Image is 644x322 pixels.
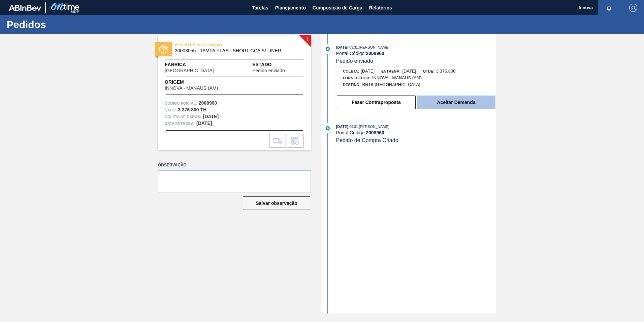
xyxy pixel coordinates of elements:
strong: 2008960 [366,130,384,135]
img: estado [159,45,168,54]
div: Ir para Composição de Carga [269,134,286,147]
span: Data entrega: [165,120,195,127]
img: Logout [629,4,637,12]
span: [DATE] [336,125,348,129]
img: TNhmsLtSVTkK8tSr43FrP2fwEKptu5GPRR3wAAAABJRU5ErkJggg== [9,5,41,11]
span: Pedido enviado [336,58,373,64]
img: atual [326,47,330,51]
img: atual [326,126,330,130]
button: Fazer Contraproposta [337,96,416,109]
button: Notificações [598,3,620,12]
h1: Pedidos [7,21,126,28]
span: 30003055 - TAMPA PLAST SHORT GCA S/ LINER [175,48,297,53]
span: 3.376,800 [436,69,456,74]
span: Fornecedor: [343,76,371,80]
span: Coleta: [343,69,359,73]
span: : [PERSON_NAME] [358,45,389,49]
span: INNOVA - MANAUS (AM) [165,86,218,91]
strong: 2008960 [199,100,217,106]
span: [DATE] [402,69,416,74]
span: : [PERSON_NAME] [358,125,389,129]
span: Qtde: [423,69,434,73]
span: Qtde : [165,107,176,113]
span: Estado [252,61,304,68]
div: Portal Código: [336,51,496,56]
span: Pedido de Compra Criado [336,137,398,143]
strong: [DATE] [203,114,219,119]
div: Portal Código: [336,130,496,135]
label: Observação [158,160,311,170]
strong: 2008960 [366,51,384,56]
span: Relatórios [369,4,392,12]
div: Informar alteração no pedido [287,134,303,147]
span: Entrega: [381,69,400,73]
span: - 09:31 [348,125,358,129]
button: Salvar observação [243,196,310,210]
span: Planejamento [275,4,306,12]
span: [DATE] [361,69,375,74]
span: Coleta de dados: [165,113,201,120]
span: INNOVA - MANAUS (AM) [372,75,422,80]
span: [GEOGRAPHIC_DATA] [165,68,214,73]
span: - 09:31 [348,46,358,49]
strong: [DATE] [196,120,212,126]
span: PEDIDO EM NEGOCIAÇÃO [175,42,269,48]
span: Origem [165,79,237,86]
span: [DATE] [336,45,348,49]
span: BR18-[GEOGRAPHIC_DATA] [362,82,420,87]
span: Tarefas [252,4,268,12]
strong: 3.376.800 TH [178,107,206,112]
span: Composição de Carga [313,4,362,12]
span: Fábrica [165,61,235,68]
font: Código Portal: [165,101,197,105]
span: Destino: [343,83,361,87]
button: Aceitar Demanda [417,96,495,109]
span: Pedido enviado [252,68,285,73]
